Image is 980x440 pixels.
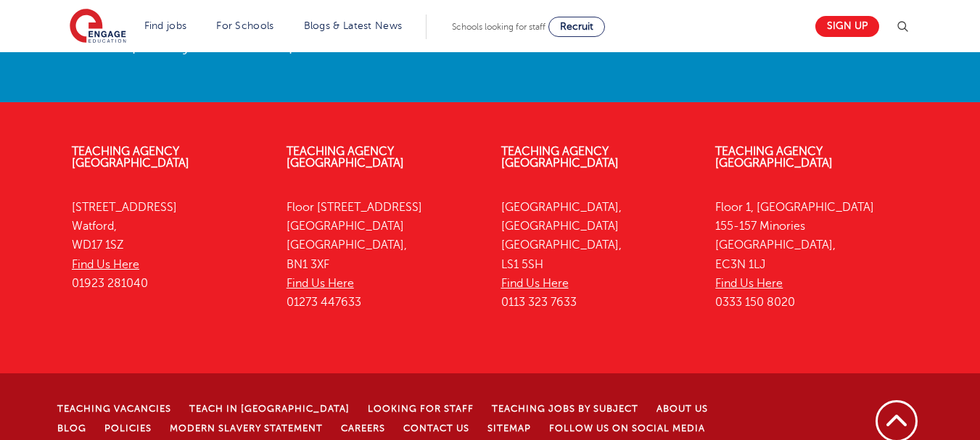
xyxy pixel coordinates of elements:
[304,20,403,31] a: Blogs & Latest News
[487,423,531,433] a: Sitemap
[715,277,783,290] a: Find Us Here
[144,20,187,31] a: Find jobs
[189,404,350,414] a: Teach in [GEOGRAPHIC_DATA]
[501,277,569,290] a: Find Us Here
[715,198,908,312] p: Floor 1, [GEOGRAPHIC_DATA] 155-157 Minories [GEOGRAPHIC_DATA], EC3N 1LJ 0333 150 8020
[287,277,354,290] a: Find Us Here
[549,423,705,433] a: Follow us on Social Media
[403,423,469,433] a: Contact Us
[452,22,545,32] span: Schools looking for staff
[72,145,189,170] a: Teaching Agency [GEOGRAPHIC_DATA]
[70,9,126,45] img: Engage Education
[368,404,474,414] a: Looking for staff
[815,16,879,37] a: Sign up
[216,20,273,31] a: For Schools
[548,17,605,37] a: Recruit
[287,198,479,312] p: Floor [STREET_ADDRESS] [GEOGRAPHIC_DATA] [GEOGRAPHIC_DATA], BN1 3XF 01273 447633
[656,404,708,414] a: About Us
[715,145,833,170] a: Teaching Agency [GEOGRAPHIC_DATA]
[341,423,385,433] a: Careers
[501,145,619,170] a: Teaching Agency [GEOGRAPHIC_DATA]
[104,423,152,433] a: Policies
[170,423,323,433] a: Modern Slavery Statement
[57,404,171,414] a: Teaching Vacancies
[501,198,694,312] p: [GEOGRAPHIC_DATA], [GEOGRAPHIC_DATA] [GEOGRAPHIC_DATA], LS1 5SH 0113 323 7633
[492,404,638,414] a: Teaching jobs by subject
[287,145,404,170] a: Teaching Agency [GEOGRAPHIC_DATA]
[72,198,265,293] p: [STREET_ADDRESS] Watford, WD17 1SZ 01923 281040
[72,258,139,271] a: Find Us Here
[560,21,593,32] span: Recruit
[57,423,86,433] a: Blog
